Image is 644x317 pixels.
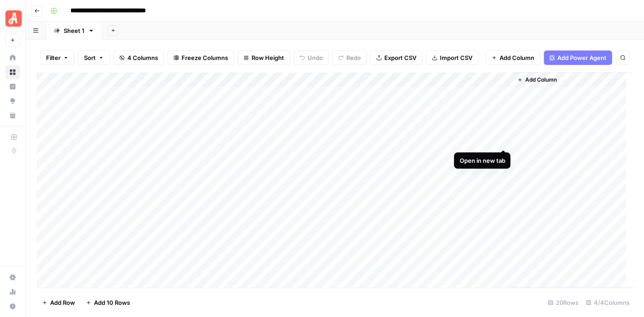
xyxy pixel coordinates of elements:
[5,79,20,94] a: Insights
[46,22,102,40] a: Sheet 1
[332,51,367,65] button: Redo
[238,51,290,65] button: Row Height
[127,53,158,62] span: 4 Columns
[5,7,20,30] button: Workspace: Angi
[5,94,20,108] a: Opportunities
[46,53,61,62] span: Filter
[5,10,22,27] img: Angi Logo
[37,295,80,310] button: Add Row
[513,74,560,86] button: Add Column
[40,51,75,65] button: Filter
[64,26,84,35] div: Sheet 1
[459,156,505,165] div: Open in new tab
[252,53,284,62] span: Row Height
[499,53,534,62] span: Add Column
[544,51,612,65] button: Add Power Agent
[80,295,135,310] button: Add 10 Rows
[384,53,416,62] span: Export CSV
[5,65,20,79] a: Browse
[5,108,20,123] a: Your Data
[5,285,20,299] a: Usage
[440,53,472,62] span: Import CSV
[308,53,323,62] span: Undo
[113,51,164,65] button: 4 Columns
[294,51,329,65] button: Undo
[84,53,96,62] span: Sort
[168,51,234,65] button: Freeze Columns
[50,298,75,307] span: Add Row
[94,298,130,307] span: Add 10 Rows
[5,299,20,313] button: Help + Support
[370,51,422,65] button: Export CSV
[525,76,557,84] span: Add Column
[426,51,478,65] button: Import CSV
[582,295,633,310] div: 4/4 Columns
[5,270,20,285] a: Settings
[5,51,20,65] a: Home
[78,51,110,65] button: Sort
[182,53,228,62] span: Freeze Columns
[557,53,607,62] span: Add Power Agent
[544,295,582,310] div: 20 Rows
[346,53,361,62] span: Redo
[485,51,540,65] button: Add Column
